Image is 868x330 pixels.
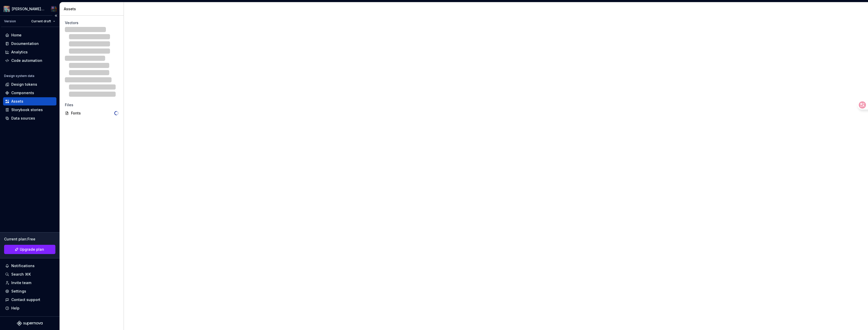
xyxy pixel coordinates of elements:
div: Files [65,102,118,108]
div: [PERSON_NAME]'s Twisted Universe [12,6,45,12]
div: Home [11,33,22,38]
div: Design system data [4,74,34,78]
a: Analytics [3,48,56,56]
div: Code automation [11,58,42,63]
div: Contact support [11,297,40,302]
button: Current draft [29,18,57,25]
button: Search ⌘K [3,270,56,278]
a: Data sources [3,114,56,122]
div: Search ⌘K [11,272,31,277]
a: Assets [3,97,56,105]
button: Contact support [3,296,56,304]
div: Fonts [71,111,114,116]
a: Storybook stories [3,106,56,114]
svg: Supernova Logo [17,321,43,326]
a: Invite team [3,279,56,287]
div: Analytics [11,50,28,55]
a: Home [3,31,56,39]
a: Design tokens [3,80,56,89]
button: [PERSON_NAME]'s Twisted UniverseMalcolm Lee [1,3,58,14]
img: Malcolm Lee [51,6,57,12]
a: Code automation [3,56,56,65]
a: Settings [3,287,56,295]
div: Notifications [11,263,35,268]
button: Upgrade plan [4,245,55,254]
div: Design tokens [11,82,37,87]
div: Storybook stories [11,107,43,112]
div: Assets [11,99,23,104]
div: Data sources [11,116,35,121]
button: Help [3,304,56,312]
button: Notifications [3,262,56,270]
a: Documentation [3,40,56,48]
img: 275e3290-e2d7-4bcc-be6f-17cca7e2d489.png [4,6,10,12]
a: Components [3,89,56,97]
span: Upgrade plan [20,247,44,252]
span: Current draft [31,19,51,23]
a: Fonts [63,109,121,117]
div: Current plan : Free [4,237,55,242]
div: Components [11,90,34,95]
div: Version [4,19,16,23]
div: Vectors [65,20,118,25]
div: Documentation [11,41,39,46]
div: Help [11,306,19,311]
button: Collapse sidebar [52,12,59,19]
div: Assets [64,6,122,12]
div: Invite team [11,280,31,285]
div: Settings [11,289,26,294]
